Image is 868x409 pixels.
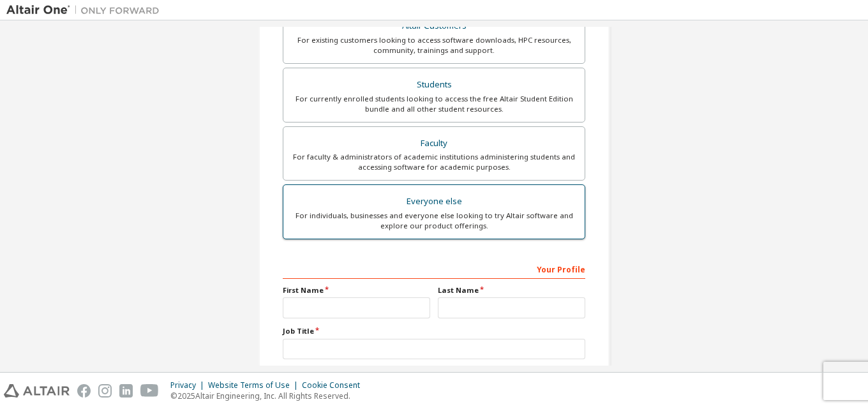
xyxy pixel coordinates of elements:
[170,380,208,390] div: Privacy
[283,326,585,336] label: Job Title
[291,152,577,172] div: For faculty & administrators of academic institutions administering students and accessing softwa...
[6,4,166,17] img: Altair One
[302,380,368,390] div: Cookie Consent
[291,211,577,231] div: For individuals, businesses and everyone else looking to try Altair software and explore our prod...
[291,94,577,114] div: For currently enrolled students looking to access the free Altair Student Edition bundle and all ...
[98,384,112,398] img: instagram.svg
[283,258,585,279] div: Your Profile
[291,193,577,211] div: Everyone else
[4,384,70,398] img: altair_logo.svg
[283,285,430,295] label: First Name
[140,384,159,398] img: youtube.svg
[77,384,91,398] img: facebook.svg
[291,76,577,94] div: Students
[291,35,577,56] div: For existing customers looking to access software downloads, HPC resources, community, trainings ...
[291,135,577,152] div: Faculty
[119,384,133,398] img: linkedin.svg
[170,390,368,401] p: © 2025 Altair Engineering, Inc. All Rights Reserved.
[438,285,585,295] label: Last Name
[208,380,302,390] div: Website Terms of Use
